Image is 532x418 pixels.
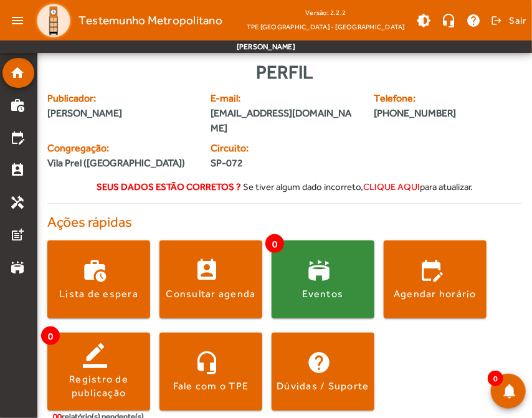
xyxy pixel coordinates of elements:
[211,106,359,136] span: [EMAIL_ADDRESS][DOMAIN_NAME]
[30,2,222,39] a: Testemunho Metropolitano
[10,260,25,275] mat-icon: stadium
[247,21,405,33] span: TPE [GEOGRAPHIC_DATA] - [GEOGRAPHIC_DATA]
[211,141,277,156] span: Circuito:
[211,156,277,171] span: SP-072
[272,333,374,411] button: Dúvidas / Suporte
[374,106,482,121] span: [PHONE_NUMBER]
[384,240,487,318] button: Agendar horário
[35,2,72,39] img: Logo TPE
[47,156,185,171] span: Vila Prel ([GEOGRAPHIC_DATA])
[59,287,138,301] div: Lista de espera
[10,130,25,145] mat-icon: edit_calendar
[394,287,477,301] div: Agendar horário
[173,379,249,393] div: Fale com o TPE
[47,91,196,106] span: Publicador:
[243,181,473,192] span: Se tiver algum dado incorreto, para atualizar.
[159,333,262,411] button: Fale com o TPE
[211,91,359,106] span: E-mail:
[265,234,284,253] span: 0
[10,227,25,242] mat-icon: post_add
[247,5,405,21] div: Versão: 2.2.2
[374,91,482,106] span: Telefone:
[41,326,60,345] span: 0
[5,8,30,33] mat-icon: menu
[78,11,222,31] span: Testemunho Metropolitano
[509,11,527,31] span: Sair
[10,98,25,113] mat-icon: work_history
[277,379,369,393] div: Dúvidas / Suporte
[303,287,344,301] div: Eventos
[47,333,150,411] button: Registro de publicação
[272,240,374,318] button: Eventos
[47,141,196,156] span: Congregação:
[10,65,25,80] mat-icon: home
[166,287,256,301] div: Consultar agenda
[10,163,25,178] mat-icon: perm_contact_calendar
[47,373,150,401] div: Registro de publicação
[363,181,420,192] span: clique aqui
[47,214,522,231] h4: Ações rápidas
[47,58,522,86] div: Perfil
[159,240,262,318] button: Consultar agenda
[97,181,241,192] strong: Seus dados estão corretos ?
[488,371,503,386] span: 0
[10,195,25,210] mat-icon: handyman
[489,11,527,30] button: Sair
[47,240,150,318] button: Lista de espera
[47,106,196,121] span: [PERSON_NAME]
